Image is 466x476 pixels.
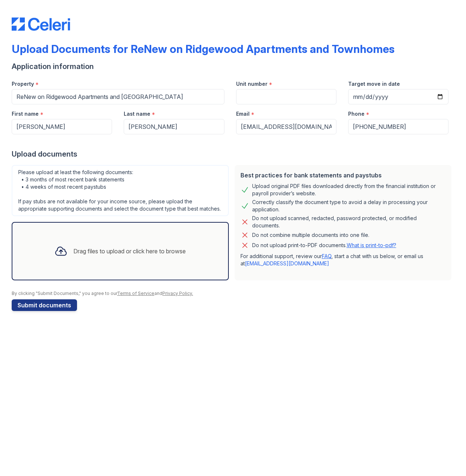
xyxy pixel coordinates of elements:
[12,61,454,72] div: Application information
[240,171,446,180] div: Best practices for bank statements and paystubs
[252,215,446,229] div: Do not upload scanned, redacted, password protected, or modified documents.
[347,242,396,248] a: What is print-to-pdf?
[252,183,446,197] div: Upload original PDF files downloaded directly from the financial institution or payroll provider’...
[252,242,396,249] p: Do not upload print-to-PDF documents.
[12,18,70,31] img: CE_Logo_Blue-a8612792a0a2168367f1c8372b55b34899dd931a85d93a1a3d3e32e68fde9ad4.png
[162,291,193,296] a: Privacy Policy.
[322,253,331,259] a: FAQ
[252,231,369,239] div: Do not combine multiple documents into one file.
[12,291,454,296] div: By clicking "Submit Documents," you agree to our and
[12,299,77,311] button: Submit documents
[124,110,150,118] label: Last name
[12,80,34,88] label: Property
[12,165,229,216] div: Please upload at least the following documents: • 3 months of most recent bank statements • 4 wee...
[12,42,394,55] div: Upload Documents for ReNew on Ridgewood Apartments and Townhomes
[240,253,446,267] p: For additional support, review our , start a chat with us below, or email us at
[12,149,454,159] div: Upload documents
[236,80,267,88] label: Unit number
[348,80,400,88] label: Target move in date
[252,199,446,213] div: Correctly classify the document type to avoid a delay in processing your application.
[236,110,250,118] label: Email
[73,247,186,256] div: Drag files to upload or click here to browse
[117,291,154,296] a: Terms of Service
[12,110,39,118] label: First name
[245,260,329,266] a: [EMAIL_ADDRESS][DOMAIN_NAME]
[348,110,365,118] label: Phone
